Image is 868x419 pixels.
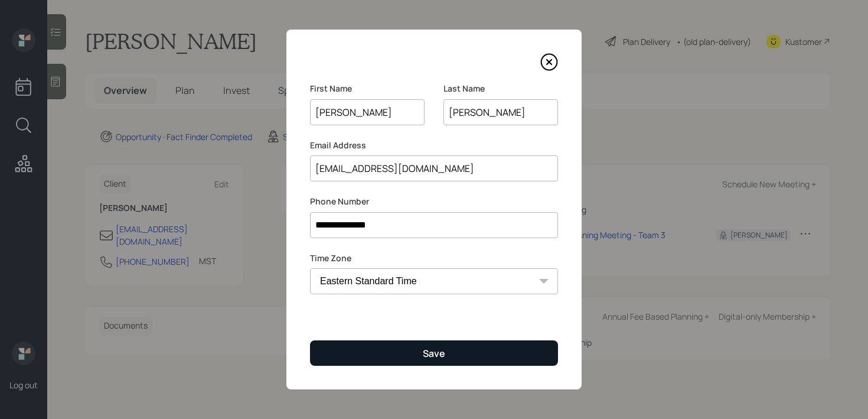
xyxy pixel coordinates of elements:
label: First Name [310,83,425,95]
label: Last Name [443,83,558,95]
label: Time Zone [310,252,558,264]
button: Save [310,340,558,366]
label: Email Address [310,139,558,151]
label: Phone Number [310,196,558,207]
div: Save [423,347,445,360]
